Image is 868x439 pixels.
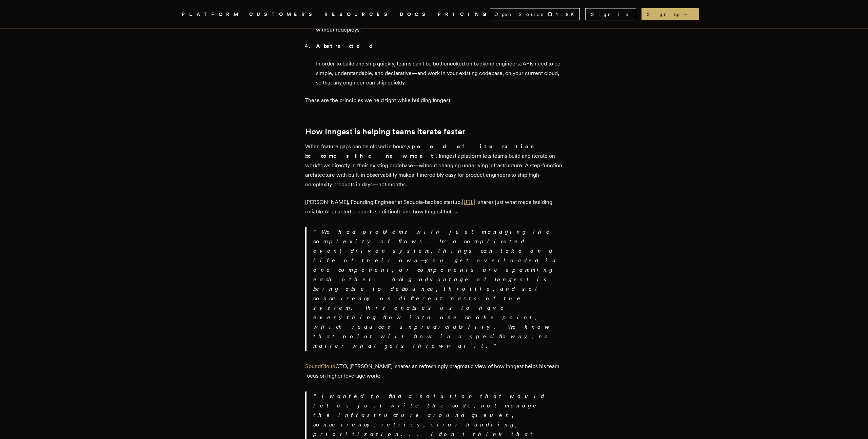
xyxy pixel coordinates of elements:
p: CTO, [PERSON_NAME], shares an refreshingly pragmatic view of how Inngest helps his team focus on ... [305,362,563,381]
a: Sign In [585,8,636,20]
h2: How Inngest is helping teams iterate faster [305,127,563,136]
p: When feature gaps can be closed in hours, . Inngest's platform lets teams build and iterate on wo... [305,142,563,189]
span: Open Source [494,11,545,18]
a: [URL] [462,199,475,205]
button: PLATFORM [182,10,241,19]
a: PRICING [438,10,490,19]
p: We had problems with just managing the complexity of flows. In a complicated event-driven system,... [313,227,563,351]
p: These are the principles we held tight while building Inngest. [305,96,563,105]
strong: speed of iteration becomes the new moat [305,143,534,159]
p: In order to build and ship quickly, teams can't be bottlenecked on backend engineers. APIs need t... [316,59,563,88]
a: CUSTOMERS [249,10,316,19]
strong: Abstracted [316,43,378,49]
p: [PERSON_NAME], Founding Engineer at Sequoia-backed startup, , shares just what made building reli... [305,197,563,216]
span: 4.8 K [555,11,578,18]
a: DOCS [400,10,430,19]
a: Sign up [642,8,699,20]
a: SoundCloud [305,363,335,369]
span: → [682,11,694,18]
button: RESOURCES [324,10,392,19]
